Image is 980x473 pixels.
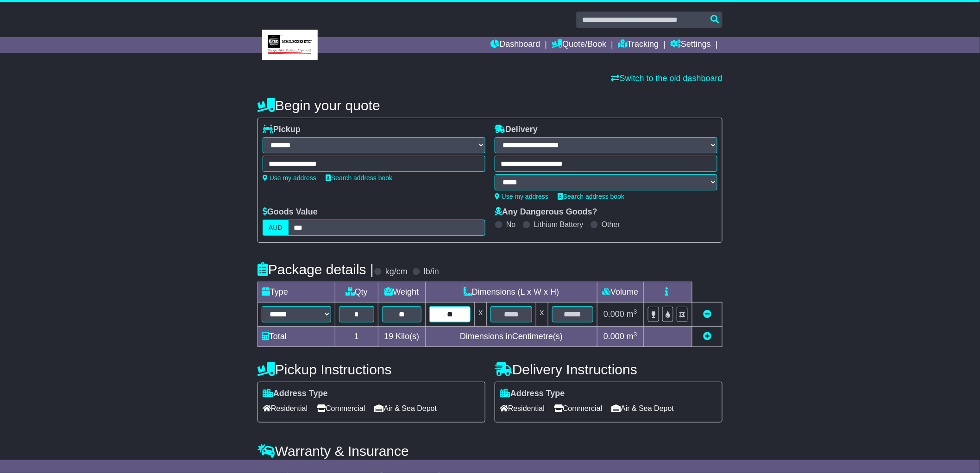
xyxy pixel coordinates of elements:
[536,303,548,327] td: x
[263,389,328,399] label: Address Type
[552,37,606,53] a: Quote/Book
[495,207,597,217] label: Any Dangerous Goods?
[335,282,378,303] td: Qty
[263,220,289,236] label: AUD
[602,220,620,229] label: Other
[558,193,624,200] a: Search address book
[534,220,584,229] label: Lithium Battery
[426,327,597,347] td: Dimensions in Centimetre(s)
[262,30,318,60] img: MBE West End
[426,282,597,303] td: Dimensions (L x W x H)
[612,401,674,416] span: Air & Sea Depot
[326,174,392,182] a: Search address book
[500,401,545,416] span: Residential
[634,308,637,315] sup: 3
[495,125,538,135] label: Delivery
[258,262,374,277] h4: Package details |
[263,401,308,416] span: Residential
[597,282,643,303] td: Volume
[475,303,487,327] td: x
[703,332,711,341] a: Add new item
[258,327,335,347] td: Total
[384,332,393,341] span: 19
[258,282,335,303] td: Type
[670,37,711,53] a: Settings
[375,401,437,416] span: Air & Sea Depot
[627,332,637,341] span: m
[263,207,318,217] label: Goods Value
[258,443,722,459] h4: Warranty & Insurance
[554,401,602,416] span: Commercial
[703,309,711,319] a: Remove this item
[317,401,365,416] span: Commercial
[506,220,515,229] label: No
[258,362,485,377] h4: Pickup Instructions
[378,327,426,347] td: Kilo(s)
[495,362,722,377] h4: Delivery Instructions
[618,37,659,53] a: Tracking
[378,282,426,303] td: Weight
[495,193,548,200] a: Use my address
[627,309,637,319] span: m
[603,309,624,319] span: 0.000
[611,74,722,83] a: Switch to the old dashboard
[424,267,439,277] label: lb/in
[335,327,378,347] td: 1
[491,37,540,53] a: Dashboard
[634,331,637,338] sup: 3
[603,332,624,341] span: 0.000
[385,267,408,277] label: kg/cm
[500,389,565,399] label: Address Type
[258,98,722,113] h4: Begin your quote
[263,174,316,182] a: Use my address
[263,125,301,135] label: Pickup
